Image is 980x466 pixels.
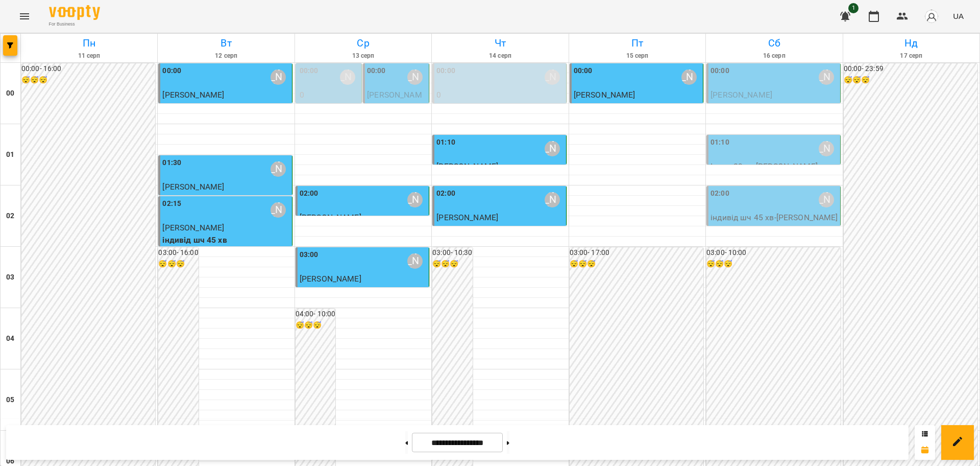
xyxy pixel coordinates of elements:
label: 00:00 [710,65,729,77]
div: Вовк Галина [407,253,423,269]
p: Індив 30 хв - [PERSON_NAME] [710,160,838,173]
span: [PERSON_NAME] [367,90,422,112]
label: 00:00 [300,65,318,77]
h6: 03:00 - 10:00 [706,247,840,259]
div: Вовк Галина [271,202,286,218]
label: 01:10 [436,137,455,148]
p: індивід шч 45 хв [162,234,289,246]
div: Вовк Галина [340,69,355,85]
h6: 16 серп [707,51,841,61]
label: 02:15 [162,198,181,209]
p: 0 [436,89,563,101]
h6: 05 [6,394,14,406]
span: [PERSON_NAME] [574,90,635,100]
span: [PERSON_NAME] [436,161,498,171]
div: Вовк Галина [407,69,423,85]
div: Вовк Галина [819,192,834,207]
h6: 03:00 - 17:00 [570,247,703,259]
h6: 00 [6,88,14,99]
h6: 17 серп [845,51,978,61]
p: 0 [300,89,359,101]
h6: 02 [6,211,14,222]
h6: 14 серп [433,51,567,61]
h6: Ср [297,35,430,51]
h6: Сб [707,35,841,51]
label: 02:00 [710,188,729,199]
label: 02:00 [436,188,455,199]
p: індивід МА 45 хв [300,285,427,297]
span: [PERSON_NAME] [162,182,224,192]
h6: 03:00 - 10:30 [432,247,472,259]
p: індивід шч 45 хв - [PERSON_NAME] [710,212,838,224]
h6: 03:00 - 16:00 [158,247,198,259]
h6: 😴😴😴 [844,75,977,86]
h6: 15 серп [571,51,704,61]
span: [PERSON_NAME] [162,90,224,100]
div: Вовк Галина [545,141,560,156]
h6: 😴😴😴 [432,259,472,270]
span: [PERSON_NAME] [710,90,772,100]
h6: 😴😴😴 [570,259,703,270]
h6: 03 [6,272,14,283]
h6: 00:00 - 23:59 [844,63,977,75]
p: індивід МА 45 хв [162,101,289,113]
div: Вовк Галина [681,69,697,85]
h6: 00:00 - 16:00 [21,63,155,75]
h6: 11 серп [22,51,156,61]
span: UA [953,11,964,21]
h6: Нд [845,35,978,51]
div: Вовк Галина [545,69,560,85]
div: Вовк Галина [545,192,560,207]
p: індивід шч 45 хв ([PERSON_NAME]) [300,101,359,137]
img: avatar_s.png [924,9,939,24]
div: Вовк Галина [819,69,834,85]
h6: 😴😴😴 [296,320,335,331]
h6: Пн [22,35,156,51]
p: індивід МА 45 хв ([PERSON_NAME]) [436,101,563,125]
div: Вовк Галина [407,192,423,207]
label: 03:00 [300,249,318,261]
span: [PERSON_NAME] [162,223,224,232]
span: [PERSON_NAME] [436,213,498,222]
button: UA [949,7,968,26]
p: індивід МА 45 хв [574,101,701,113]
p: індивід шч 45 хв [162,193,289,205]
img: Voopty Logo [49,5,100,20]
div: Вовк Галина [271,69,286,85]
label: 00:00 [162,65,181,77]
span: 1 [848,3,859,13]
h6: 01 [6,149,14,160]
h6: 04:00 - 10:00 [296,309,335,320]
h6: Пт [571,35,704,51]
div: Вовк Галина [819,141,834,156]
label: 01:30 [162,157,181,169]
h6: 😴😴😴 [21,75,155,86]
h6: 😴😴😴 [706,259,840,270]
h6: 04 [6,333,14,344]
span: [PERSON_NAME] [300,274,361,284]
span: For Business [49,21,100,28]
p: індивід шч 45 хв [710,101,838,113]
span: [PERSON_NAME] [300,213,361,222]
h6: Чт [433,35,567,51]
h6: 12 серп [159,51,292,61]
button: Menu [12,4,37,29]
label: 02:00 [300,188,318,199]
label: 01:10 [710,137,729,148]
h6: 😴😴😴 [158,259,198,270]
div: Вовк Галина [271,161,286,177]
label: 00:00 [367,65,386,77]
h6: Вт [159,35,292,51]
p: індивід шч 45 хв [436,224,563,236]
label: 00:00 [574,65,593,77]
label: 00:00 [436,65,455,77]
h6: 13 серп [297,51,430,61]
